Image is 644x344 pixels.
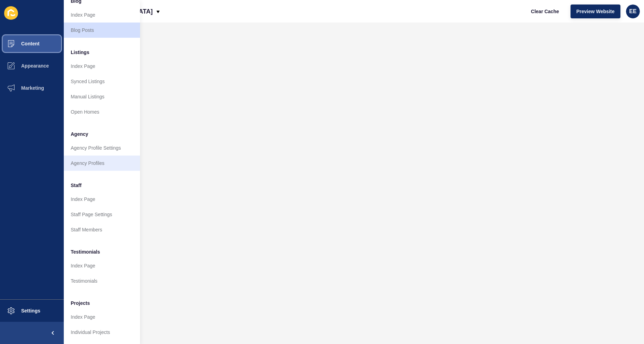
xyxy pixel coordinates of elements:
a: Index Page [64,309,140,325]
a: Individual Projects [64,325,140,340]
a: Index Page [64,192,140,207]
span: Agency [71,131,88,138]
span: Staff [71,182,81,189]
button: Clear Cache [525,5,565,18]
a: Agency Profiles [64,156,140,171]
span: Testimonials [71,248,100,255]
a: Open Homes [64,104,140,120]
span: Preview Website [576,8,615,15]
a: Agency Profile Settings [64,140,140,156]
a: Staff Members [64,222,140,237]
span: Clear Cache [531,8,559,15]
a: Manual Listings [64,89,140,104]
button: Preview Website [571,5,620,18]
a: Index Page [64,59,140,74]
a: Synced Listings [64,74,140,89]
span: EE [629,8,636,15]
a: Blog Posts [64,23,140,38]
span: Projects [71,300,90,307]
span: Listings [71,49,89,56]
a: Index Page [64,258,140,273]
a: Testimonials [64,273,140,289]
a: Staff Page Settings [64,207,140,222]
a: Index Page [64,7,140,23]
